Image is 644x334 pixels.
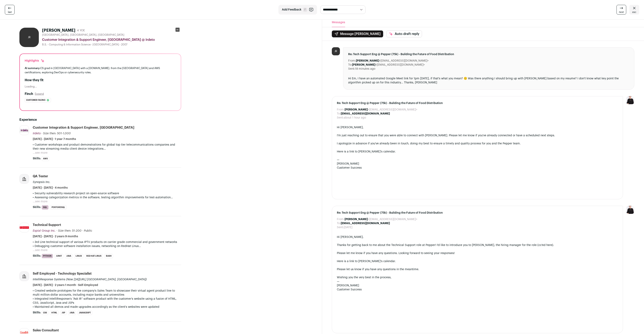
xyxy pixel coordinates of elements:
[20,174,29,184] img: company-logo-placeholder-414d4e2ec0e2ddebbe968bf319fdfe5acfe0c9b87f798d344e800bc9a89632a0.png
[25,78,176,83] h2: How they fit
[337,150,396,153] a: Here is a link to [PERSON_NAME]'s calendar.
[42,37,181,42] div: Customer Integration & Support Engineer, [GEOGRAPHIC_DATA] @ Irdeto
[25,66,176,75] div: CS grad in [GEOGRAPHIC_DATA] with a [DOMAIN_NAME]. from the [GEOGRAPHIC_DATA] and AWS certificati...
[33,174,48,179] div: QA Tester
[345,218,368,221] b: [PERSON_NAME]
[85,254,103,258] li: Red Hat Linux
[20,128,29,132] img: 11b8b31237487cdde01cd8d5ec8d61b63820fe449d10baeba873944efc5bae35.jpg
[84,229,92,232] span: Public
[56,229,81,232] span: · Size then: 51-200
[337,279,618,284] div: —
[278,5,317,15] button: Add Feedback F
[356,59,429,63] dd: <[EMAIL_ADDRESS][DOMAIN_NAME]>
[356,59,379,62] b: [PERSON_NAME]
[77,311,92,315] li: JavaScript
[33,254,41,258] span: Skills:
[5,5,15,15] a: last
[65,254,73,258] li: Java
[337,284,618,288] div: [PERSON_NAME]
[33,328,59,333] div: Sales Consultant
[33,137,76,141] span: [DATE] - [DATE] · 1 year 7 months
[77,28,85,33] div: 4 YOE
[33,244,181,248] p: • Debugging customer software installation issues, networking on RedHat Linux
[55,254,63,258] li: JUnit
[341,112,390,115] b: [EMAIL_ADDRESS][DOMAIN_NAME]
[50,205,67,210] li: PostgreSQL
[337,221,341,225] dt: To:
[82,229,83,233] span: ·
[50,311,59,315] li: HTML
[337,108,345,112] dt: From:
[617,5,626,15] a: next
[348,63,352,67] dt: To:
[33,311,41,315] span: Skills:
[345,108,368,111] b: [PERSON_NAME]
[337,158,618,162] div: —
[332,47,340,55] div: JR
[33,240,181,244] p: • 3rd Line technical support of various IPTV products on carrier grade commercial and government ...
[303,8,307,12] span: F
[345,217,417,221] dd: <[EMAIL_ADDRESS][DOMAIN_NAME]>
[332,30,383,37] button: Message [PERSON_NAME]
[626,96,634,104] img: 9240684-medium_jpg
[33,205,41,209] span: Skills:
[41,132,71,135] span: · Size then: 501-1,000
[33,156,41,161] span: Skills:
[345,108,417,112] dd: <[EMAIL_ADDRESS][DOMAIN_NAME]>
[386,30,422,37] button: Auto-draft reply
[332,18,345,27] button: Messages
[344,116,366,120] dd: about 1 hour ago
[337,252,455,255] span: Please let me know if you have any questions. Looking forward to seeing your responses!
[33,248,48,252] button: ...see more
[42,254,53,258] li: Python
[344,225,352,229] dd: [DATE]
[33,305,181,309] p: • Maintained all demos and made upgrades accordingly as the client's websites were updated
[337,275,618,279] div: Wishing you the very best in the process,
[42,28,75,33] h1: [PERSON_NAME]
[20,226,29,229] img: 9745638267ab16c5bed7586ebf6d82e68e74fd53b965249d6a77f5995e730a34.jpg
[337,288,618,292] div: Customer Success
[33,181,50,184] span: Synopsis Inc.
[105,254,113,258] li: bash
[33,143,181,151] p: • Customer workshops and product demonstrations for global top tier telecommunications companies ...
[35,92,44,96] button: Expand
[25,67,40,69] span: AI summary:
[337,211,618,215] span: Re: Tech Support Eng @ Pepper (75k) - Building the Future of Food Distribution
[8,11,12,14] span: last
[348,59,356,63] dt: From:
[282,8,301,12] span: Add Feedback
[25,85,176,88] div: Loading...
[33,289,181,297] p: • Created website prototypes for the company's Sales Team to showcase their virtual agent product...
[337,162,618,166] div: [PERSON_NAME]
[33,132,41,135] span: Irdeto
[68,311,76,315] li: Java
[352,63,425,67] dd: <[EMAIL_ADDRESS][DOMAIN_NAME]>
[33,278,147,281] span: IntelliResponse Systems (Now [24][URL] [GEOGRAPHIC_DATA], [GEOGRAPHIC_DATA])
[19,117,181,122] h2: Experience
[42,156,49,161] li: AWS
[629,5,639,15] a: esc
[33,223,61,227] div: Technical Support
[348,67,355,71] dt: Sent:
[337,267,618,271] div: Please let us know if you have any questions in the meantime.
[337,235,618,239] div: Hi [PERSON_NAME],
[20,272,29,281] img: company-logo-placeholder-414d4e2ec0e2ddebbe968bf319fdfe5acfe0c9b87f798d344e800bc9a89632a0.png
[33,200,48,204] button: ...see more
[337,112,341,116] dt: To:
[337,243,618,247] div: Thanks for getting back to me about the Technical Support role at Pepper! I'd like to introduce y...
[42,205,49,210] li: SQL
[632,11,636,14] span: esc
[337,225,344,229] dt: Sent:
[25,91,33,96] h2: Finch
[337,133,618,138] div: I'm just reaching out to ensure that you were able to connect with [PERSON_NAME]. Please let me k...
[33,283,98,287] span: [DATE] - [DATE] · 2 years 1 month · Self-Employed
[337,260,396,263] a: Here is a link to [PERSON_NAME]'s calendar.
[33,271,92,276] div: Self Employed - Technology Specialist
[42,33,124,37] span: [GEOGRAPHIC_DATA], [GEOGRAPHIC_DATA], [GEOGRAPHIC_DATA]
[341,222,390,225] b: [EMAIL_ADDRESS][DOMAIN_NAME]
[33,186,68,190] span: [DATE] - [DATE] · 4 months
[33,151,48,155] button: ...see more
[33,234,78,238] span: [DATE] - [DATE] · 2 years 9 months
[626,206,634,214] img: 9240684-medium_jpg
[60,311,67,315] li: JSP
